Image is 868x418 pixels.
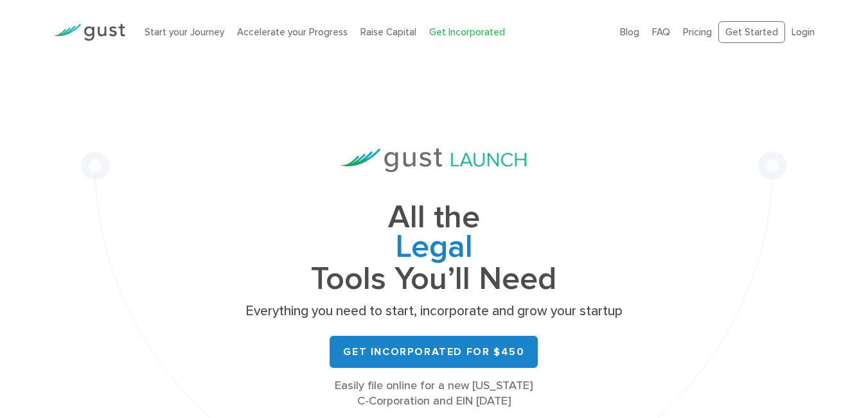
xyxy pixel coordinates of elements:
a: Start your Journey [145,26,224,38]
a: Get Incorporated for $450 [330,336,538,368]
a: Get Started [718,21,785,44]
p: Everything you need to start, incorporate and grow your startup [241,302,626,320]
span: Legal [241,232,626,265]
a: Pricing [683,26,712,38]
a: Blog [620,26,639,38]
a: FAQ [652,26,670,38]
img: Gust Logo [53,24,125,41]
a: Accelerate your Progress [237,26,348,38]
div: Easily file online for a new [US_STATE] C-Corporation and EIN [DATE] [241,378,626,409]
a: Get Incorporated [429,26,505,38]
img: Gust Launch Logo [341,148,526,172]
a: Raise Capital [360,26,416,38]
a: Login [792,26,815,38]
h1: All the Tools You’ll Need [241,203,626,293]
